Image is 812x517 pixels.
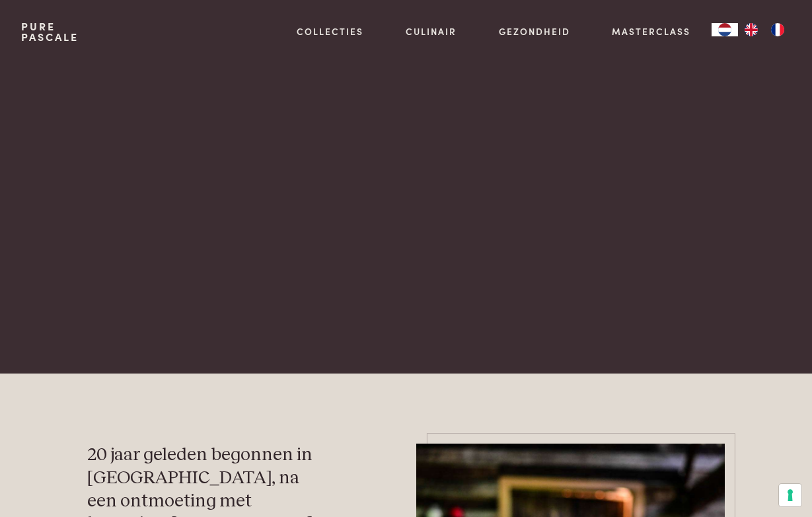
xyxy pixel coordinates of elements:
ul: Language list [738,23,791,36]
a: PurePascale [21,21,79,42]
a: Masterclass [612,24,690,38]
div: Language [712,23,738,36]
aside: Language selected: Nederlands [712,23,791,36]
button: Uw voorkeuren voor toestemming voor trackingtechnologieën [779,484,801,506]
a: FR [764,23,791,36]
a: Collecties [297,24,363,38]
a: Gezondheid [499,24,570,38]
a: Culinair [406,24,457,38]
a: NL [712,23,738,36]
a: EN [738,23,764,36]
